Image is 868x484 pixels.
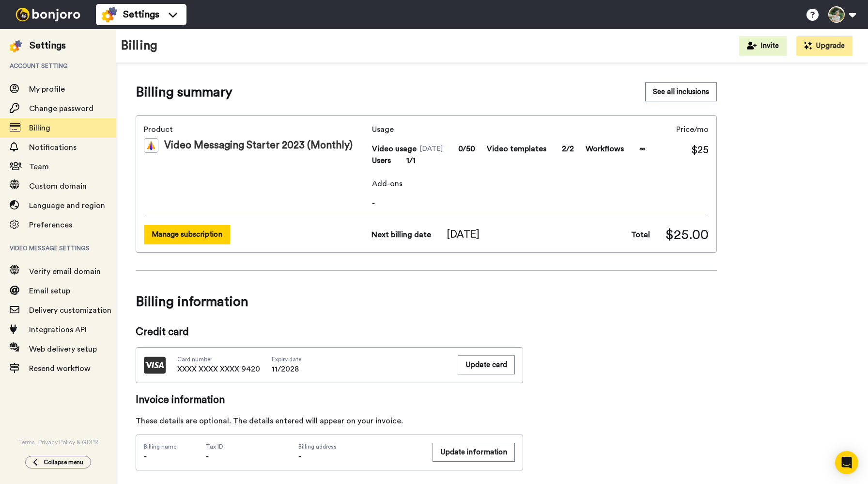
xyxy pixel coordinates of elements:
span: Video usage [372,143,417,155]
span: Billing [29,124,50,132]
span: 2/2 [562,143,574,155]
span: ∞ [639,143,646,155]
a: See all inclusions [645,82,717,102]
span: Collapse menu [44,458,83,466]
span: Integrations API [29,326,87,334]
span: Total [631,229,650,241]
button: Collapse menu [25,456,91,468]
span: Billing information [136,288,717,315]
div: Open Intercom Messenger [835,451,858,474]
button: Invite [739,36,787,56]
span: Billing address [298,443,422,451]
span: Settings [123,8,159,21]
span: Workflows [586,143,624,155]
span: 1/1 [406,155,416,166]
span: 0/50 [458,143,475,155]
span: - [298,452,301,460]
button: Upgrade [796,36,852,56]
img: vm-color.svg [144,138,158,153]
span: Team [29,163,49,171]
span: - [206,452,209,460]
span: Users [372,155,391,166]
span: Next billing date [372,229,431,241]
span: $25 [691,143,709,158]
span: Verify email domain [29,268,101,275]
span: Preferences [29,221,72,229]
span: Video templates [487,143,546,155]
h1: Billing [121,39,157,53]
span: Usage [372,124,676,135]
span: Email setup [29,287,70,295]
span: Product [144,124,368,135]
img: settings-colored.svg [102,7,117,22]
button: Update card [458,355,515,374]
button: Update information [433,443,515,462]
span: Resend workflow [29,365,91,372]
span: Card number [177,355,260,363]
span: $25.00 [666,225,709,244]
div: Settings [30,39,66,52]
span: Billing summary [136,82,232,102]
span: - [144,452,147,460]
span: Credit card [136,325,523,339]
img: settings-colored.svg [10,40,22,52]
span: Add-ons [372,178,709,190]
span: [DATE] [419,146,443,152]
span: [DATE] [447,227,480,242]
span: Delivery customization [29,307,111,314]
a: Update information [433,443,515,462]
span: - [372,197,709,209]
button: Manage subscription [144,225,230,244]
span: Notifications [29,144,77,151]
span: Price/mo [676,124,709,135]
div: These details are optional. The details entered will appear on your invoice. [136,415,523,427]
div: Video Messaging Starter 2023 (Monthly) [144,138,368,153]
span: Expiry date [272,355,301,363]
span: Web delivery setup [29,345,97,353]
span: Tax ID [206,443,223,451]
span: XXXX XXXX XXXX 9420 [177,363,260,375]
span: 11/2028 [272,363,301,375]
span: My profile [29,85,65,93]
span: Change password [29,105,93,113]
span: Billing name [144,443,176,451]
span: Custom domain [29,182,87,190]
span: Invoice information [136,393,523,407]
button: See all inclusions [645,82,717,101]
img: bj-logo-header-white.svg [12,8,84,21]
span: Language and region [29,202,105,210]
